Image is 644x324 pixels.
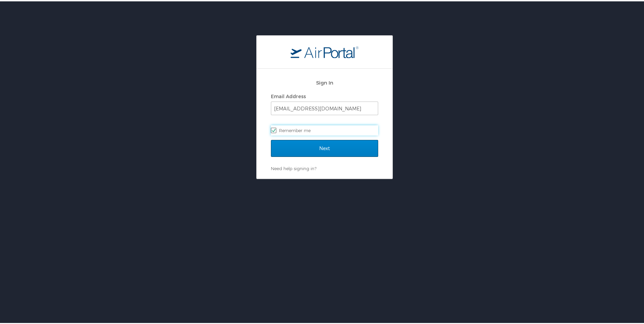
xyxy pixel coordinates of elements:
[271,139,378,156] input: Next
[271,77,378,85] h2: Sign In
[291,44,358,57] img: logo
[271,164,316,170] a: Need help signing in?
[271,92,306,98] label: Email Address
[271,124,378,134] label: Remember me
